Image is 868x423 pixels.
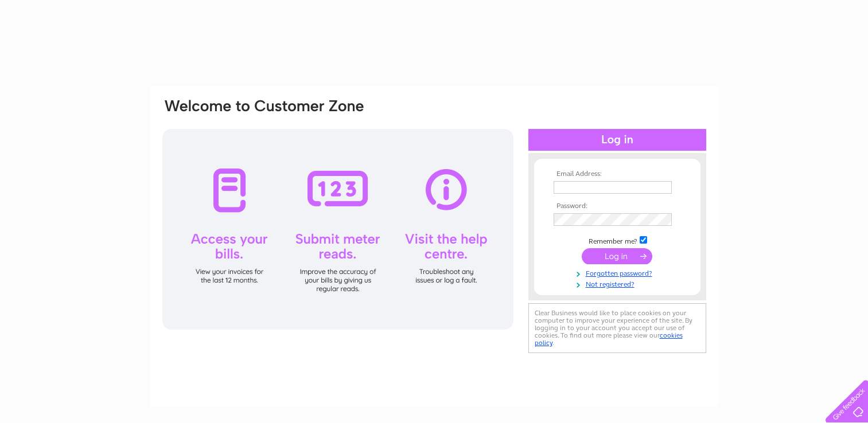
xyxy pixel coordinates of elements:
a: Forgotten password? [554,267,684,278]
th: Email Address: [551,170,684,178]
a: Not registered? [554,278,684,289]
th: Password: [551,202,684,210]
a: cookies policy [535,331,683,347]
input: Submit [582,248,652,264]
div: Clear Business would like to place cookies on your computer to improve your experience of the sit... [528,303,706,353]
td: Remember me? [551,234,684,246]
